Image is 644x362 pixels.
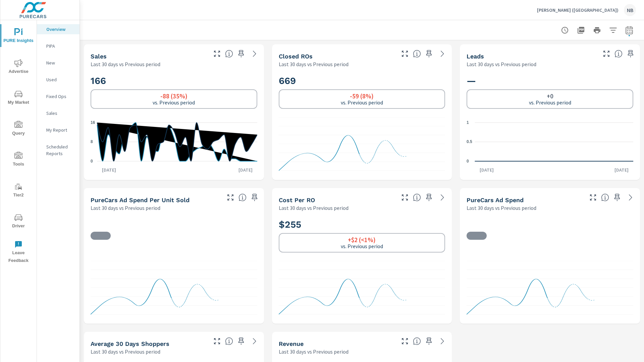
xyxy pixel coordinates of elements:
[91,348,160,356] p: Last 30 days vs Previous period
[0,20,37,267] div: nav menu
[91,75,257,87] h2: 166
[212,336,222,347] button: Make Fullscreen
[91,53,107,60] h5: Sales
[153,99,195,105] p: vs. Previous period
[279,196,315,203] h5: Cost per RO
[97,167,121,173] p: [DATE]
[279,75,445,87] h2: 669
[37,108,79,118] div: Sales
[625,48,636,59] span: Save this to your personalized report
[437,336,448,347] a: See more details in report
[279,60,348,68] p: Last 30 days vs Previous period
[467,53,484,60] h5: Leads
[234,167,257,173] p: [DATE]
[91,159,93,164] text: 0
[350,93,374,99] h6: -59 (8%)
[46,127,74,133] p: My Report
[437,192,448,203] a: See more details in report
[623,24,636,37] button: Select Date Range
[529,99,571,105] p: vs. Previous period
[601,48,612,59] button: Make Fullscreen
[601,193,609,201] span: Total cost of media for all PureCars channels for the selected dealership group over the selected...
[467,60,536,68] p: Last 30 days vs Previous period
[424,48,434,59] span: Save this to your personalized report
[625,192,636,203] a: See more details in report
[2,214,35,230] span: Driver
[2,121,35,137] span: Query
[399,48,410,59] button: Make Fullscreen
[341,99,383,105] p: vs. Previous period
[467,196,524,203] h5: PureCars Ad Spend
[399,336,410,347] button: Make Fullscreen
[37,24,79,34] div: Overview
[236,336,247,347] span: Save this to your personalized report
[37,41,79,51] div: PIPA
[37,58,79,68] div: New
[225,337,233,345] span: A rolling 30 day total of daily Shoppers on the dealership website, averaged over the selected da...
[547,93,553,99] h6: +0
[236,48,247,59] span: Save this to your personalized report
[46,59,74,66] p: New
[91,340,169,347] h5: Average 30 Days Shoppers
[225,50,233,58] span: Number of vehicles sold by the dealership over the selected date range. [Source: This data is sou...
[413,337,421,345] span: Total sales revenue over the selected date range. [Source: This data is sourced from the dealer’s...
[37,91,79,101] div: Fixed Ops
[413,50,421,58] span: Number of Repair Orders Closed by the selected dealership group over the selected time range. [So...
[2,240,35,265] span: Leave Feedback
[475,167,498,173] p: [DATE]
[225,192,236,203] button: Make Fullscreen
[279,219,445,230] h2: $255
[279,340,304,347] h5: Revenue
[588,192,598,203] button: Make Fullscreen
[279,53,313,60] h5: Closed ROs
[46,93,74,100] p: Fixed Ops
[91,196,190,203] h5: PureCars Ad Spend Per Unit Sold
[160,93,187,99] h6: -88 (35%)
[2,28,35,45] span: PURE Insights
[46,43,74,49] p: PIPA
[399,192,410,203] button: Make Fullscreen
[46,26,74,33] p: Overview
[279,348,348,356] p: Last 30 days vs Previous period
[37,75,79,85] div: Used
[249,192,260,203] span: Save this to your personalized report
[37,142,79,159] div: Scheduled Reports
[91,120,95,125] text: 16
[2,90,35,106] span: My Market
[614,50,623,58] span: Number of Leads generated from PureCars Tools for the selected dealership group over the selected...
[612,192,623,203] span: Save this to your personalized report
[46,76,74,83] p: Used
[212,48,222,59] button: Make Fullscreen
[249,48,260,59] a: See more details in report
[467,159,469,164] text: 0
[2,152,35,168] span: Tools
[91,60,160,68] p: Last 30 days vs Previous period
[279,204,348,212] p: Last 30 days vs Previous period
[91,140,93,144] text: 8
[424,192,434,203] span: Save this to your personalized report
[348,236,376,243] h6: +$2 (<1%)
[437,48,448,59] a: See more details in report
[46,110,74,117] p: Sales
[467,120,469,125] text: 1
[91,204,160,212] p: Last 30 days vs Previous period
[2,59,35,76] span: Advertise
[424,336,434,347] span: Save this to your personalized report
[467,140,472,144] text: 0.5
[46,143,74,157] p: Scheduled Reports
[238,193,247,201] span: Average cost of advertising per each vehicle sold at the dealer over the selected date range. The...
[537,7,619,13] p: [PERSON_NAME] ([GEOGRAPHIC_DATA])
[610,167,633,173] p: [DATE]
[467,204,536,212] p: Last 30 days vs Previous period
[467,75,633,87] h2: —
[413,193,421,201] span: Average cost incurred by the dealership from each Repair Order closed over the selected date rang...
[2,183,35,199] span: Tier2
[624,4,636,16] div: NB
[37,125,79,135] div: My Report
[249,336,260,347] a: See more details in report
[341,243,383,249] p: vs. Previous period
